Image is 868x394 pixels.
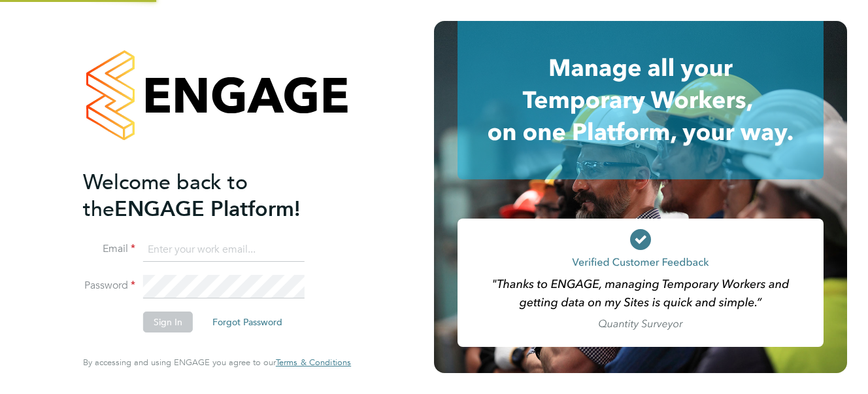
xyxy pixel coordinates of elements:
h2: ENGAGE Platform! [83,169,338,223]
span: Terms & Conditions [276,357,351,368]
a: Terms & Conditions [276,357,351,368]
label: Password [83,279,135,293]
label: Email [83,242,135,256]
input: Enter your work email... [143,238,305,262]
button: Forgot Password [202,312,293,332]
span: By accessing and using ENGAGE you agree to our [83,357,351,368]
button: Sign In [143,312,193,332]
span: Welcome back to the [83,170,248,222]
